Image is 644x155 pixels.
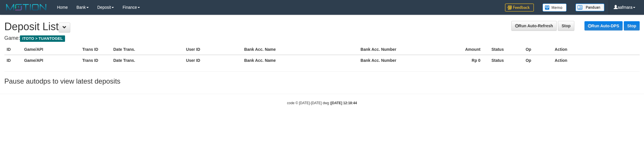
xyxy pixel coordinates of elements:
[431,44,489,55] th: Amount
[505,3,534,12] img: Feedback.jpg
[22,55,80,66] th: Game/API
[624,21,640,30] a: Stop
[523,55,552,66] th: Op
[111,55,184,66] th: Date Trans.
[489,44,523,55] th: Status
[4,55,22,66] th: ID
[4,35,640,41] h4: Game:
[523,44,552,55] th: Op
[4,3,48,12] img: MOTION_logo.png
[287,101,357,105] small: code © [DATE]-[DATE] dwg |
[184,55,242,66] th: User ID
[242,55,358,66] th: Bank Acc. Name
[242,44,358,55] th: Bank Acc. Name
[543,3,567,12] img: Button%20Memo.svg
[552,55,640,66] th: Action
[552,44,640,55] th: Action
[4,77,640,85] h3: Pause autodps to view latest deposits
[489,55,523,66] th: Status
[358,44,431,55] th: Bank Acc. Number
[184,44,242,55] th: User ID
[80,55,111,66] th: Trans ID
[358,55,431,66] th: Bank Acc. Number
[111,44,184,55] th: Date Trans.
[80,44,111,55] th: Trans ID
[22,44,80,55] th: Game/API
[511,21,557,31] a: Run Auto-Refresh
[4,44,22,55] th: ID
[331,101,357,105] strong: [DATE] 12:18:44
[20,35,65,42] span: ITOTO > TUANTOGEL
[584,21,623,30] a: Run Auto-DPS
[431,55,489,66] th: Rp 0
[4,21,640,33] h1: Deposit List
[575,3,604,11] img: panduan.png
[558,21,574,31] a: Stop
